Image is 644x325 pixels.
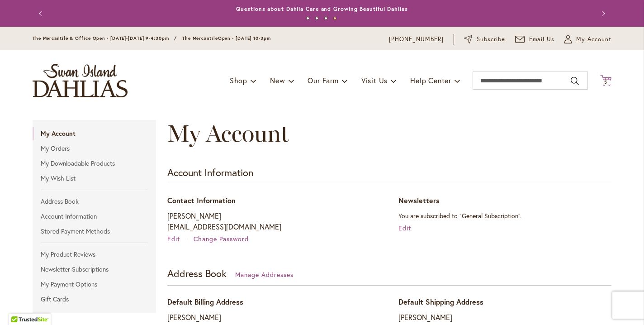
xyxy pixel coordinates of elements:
[324,17,327,20] button: 3 of 4
[167,210,380,232] p: [PERSON_NAME] [EMAIL_ADDRESS][DOMAIN_NAME]
[33,195,156,208] a: Address Book
[33,225,156,238] a: Stored Payment Methods
[167,166,253,179] strong: Account Information
[33,248,156,261] a: My Product Reviews
[33,210,156,223] a: Account Information
[33,64,128,97] a: store logo
[600,75,611,87] button: 5
[515,35,555,44] a: Email Us
[167,267,227,280] strong: Address Book
[167,234,192,243] a: Edit
[333,17,336,20] button: 4 of 4
[33,5,51,23] button: Previous
[167,196,236,205] span: Contact Information
[410,76,451,85] span: Help Center
[235,270,294,279] a: Manage Addresses
[230,76,247,85] span: Shop
[477,35,505,44] span: Subscribe
[33,172,156,185] a: My Wish List
[33,277,156,291] a: My Payment Options
[306,17,309,20] button: 1 of 4
[604,79,607,85] span: 5
[464,35,505,44] a: Subscribe
[236,5,407,12] a: Questions about Dahlia Care and Growing Beautiful Dahlias
[564,35,611,44] button: My Account
[361,76,388,85] span: Visit Us
[33,127,156,140] strong: My Account
[398,196,440,205] span: Newsletters
[398,297,483,306] span: Default Shipping Address
[398,210,611,221] p: You are subscribed to "General Subscription".
[389,35,444,44] a: [PHONE_NUMBER]
[167,234,180,243] span: Edit
[270,76,285,85] span: New
[7,293,32,318] iframe: Launch Accessibility Center
[315,17,318,20] button: 2 of 4
[33,142,156,155] a: My Orders
[33,157,156,170] a: My Downloadable Products
[218,35,271,41] span: Open - [DATE] 10-3pm
[576,35,611,44] span: My Account
[308,76,338,85] span: Our Farm
[593,5,611,23] button: Next
[194,234,249,243] a: Change Password
[398,224,411,232] a: Edit
[33,35,218,41] span: The Mercantile & Office Open - [DATE]-[DATE] 9-4:30pm / The Mercantile
[33,263,156,276] a: Newsletter Subscriptions
[33,292,156,306] a: Gift Cards
[529,35,555,44] span: Email Us
[167,119,289,148] span: My Account
[167,297,243,306] span: Default Billing Address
